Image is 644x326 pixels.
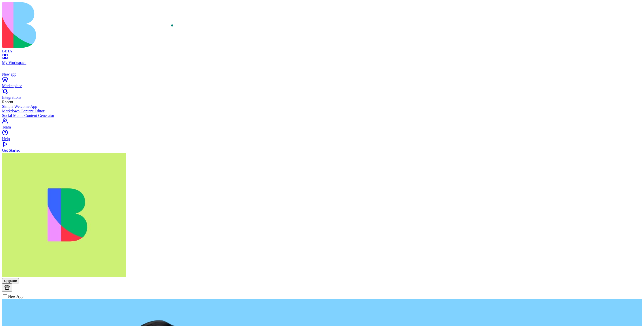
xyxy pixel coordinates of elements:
div: My Workspace [2,60,642,65]
a: Integrations [2,91,642,100]
span: New App [8,294,23,299]
div: Get Started [2,148,642,153]
a: Marketplace [2,79,642,88]
a: My Workspace [2,56,642,65]
div: Marketplace [2,84,642,88]
div: BETA [2,49,642,53]
a: Upgrade [2,278,19,283]
a: Markdown Content Editor [2,109,642,113]
img: WhatsApp_Image_2025-01-03_at_11.26.17_rubx1k.jpg [2,153,126,277]
a: Help [2,132,642,141]
a: Social Media Content Generator [2,113,642,118]
div: Help [2,137,642,141]
span: Recent [2,100,13,104]
a: New app [2,68,642,77]
a: Team [2,120,642,129]
button: Upgrade [2,278,19,283]
a: Simple Welcome App [2,104,642,109]
div: Integrations [2,95,642,100]
img: logo [2,2,204,48]
a: Get Started [2,144,642,153]
div: New app [2,72,642,77]
a: BETA [2,44,642,53]
div: Team [2,125,642,129]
